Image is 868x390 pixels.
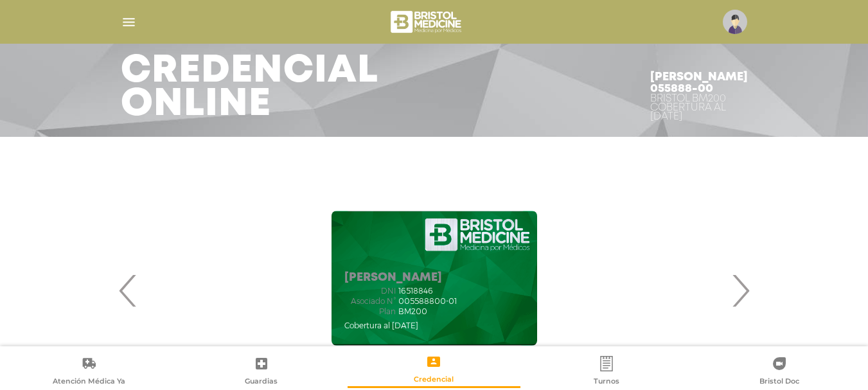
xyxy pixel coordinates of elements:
span: 005588800-01 [398,297,457,306]
span: Bristol Doc [759,377,799,388]
img: bristol-medicine-blanco.png [389,6,465,37]
a: Credencial [348,353,520,386]
span: Next [728,256,753,325]
span: Atención Médica Ya [53,377,125,388]
h4: [PERSON_NAME] 055888-00 [650,71,748,94]
span: Cobertura al [DATE] [344,321,418,330]
span: Credencial [414,375,454,386]
span: Previous [116,256,141,325]
img: Cober_menu-lines-white.svg [121,14,137,30]
span: Asociado N° [344,297,396,306]
img: profile-placeholder.svg [723,10,747,34]
span: DNI [344,287,396,296]
a: Guardias [175,355,348,388]
a: Bristol Doc [693,355,865,388]
span: BM200 [398,307,427,316]
span: 16518846 [398,287,433,296]
div: Bristol BM200 Cobertura al [DATE] [650,94,748,121]
span: Plan [344,307,396,316]
span: Turnos [594,377,619,388]
h5: [PERSON_NAME] [344,271,457,285]
a: Turnos [520,355,693,388]
h3: Credencial Online [121,55,378,121]
a: Atención Médica Ya [3,355,175,388]
span: Guardias [245,377,278,388]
